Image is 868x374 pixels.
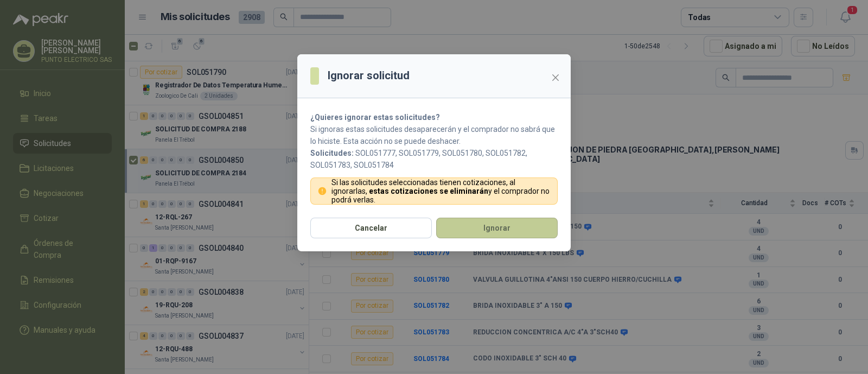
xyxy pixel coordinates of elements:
strong: estas cotizaciones se eliminarán [369,187,488,195]
strong: ¿Quieres ignorar estas solicitudes? [310,113,440,122]
button: Cancelar [310,218,432,238]
p: Si ignoras estas solicitudes desaparecerán y el comprador no sabrá que lo hiciste. Esta acción no... [310,123,558,147]
span: close [551,73,560,82]
button: Close [547,69,564,86]
b: Solicitudes: [310,149,354,157]
p: Si las solicitudes seleccionadas tienen cotizaciones, al ignorarlas, y el comprador no podrá verlas. [331,178,551,204]
h3: Ignorar solicitud [328,67,410,84]
button: Ignorar [436,218,558,238]
p: SOL051777, SOL051779, SOL051780, SOL051782, SOL051783, SOL051784 [310,147,558,171]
